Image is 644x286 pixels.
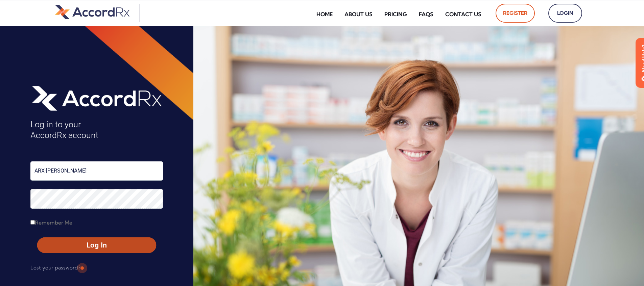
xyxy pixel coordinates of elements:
input: Remember Me [30,220,35,225]
a: FAQs [414,6,438,22]
a: Contact Us [440,6,486,22]
span: Login [556,8,575,19]
a: Lost your password? [30,262,80,273]
input: Username or Email Address [30,161,163,181]
a: Pricing [379,6,412,22]
a: Register [496,4,535,23]
button: Log In [37,237,156,253]
img: default-logo [55,4,129,20]
span: Register [503,8,527,19]
a: Home [311,6,338,22]
span: Log In [43,240,150,250]
h4: Log in to your AccordRx account [30,119,163,141]
a: Login [548,4,582,23]
img: AccordRx_logo_header_white [30,83,163,112]
label: Remember Me [30,217,72,228]
a: About Us [339,6,378,22]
